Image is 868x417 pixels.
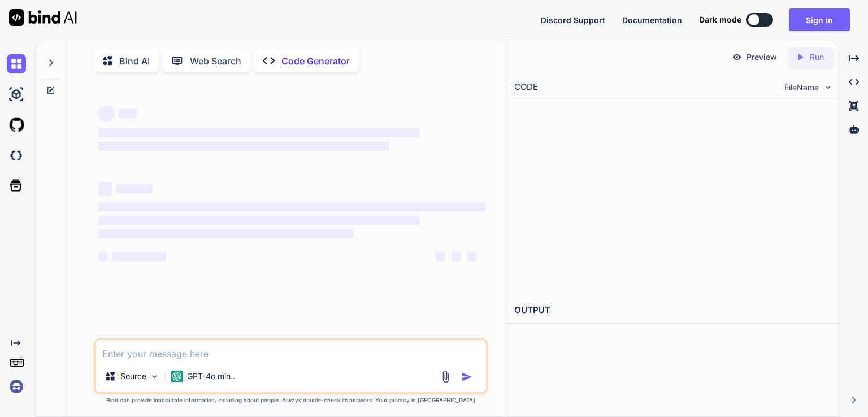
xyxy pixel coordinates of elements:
[150,372,159,381] img: Pick Models
[823,82,833,92] img: chevron down
[98,216,420,225] span: ‌
[7,85,26,104] img: ai-studio
[461,371,472,383] img: icon
[120,371,146,382] p: Source
[116,184,153,193] span: ‌
[747,51,777,63] p: Preview
[436,252,445,261] span: ‌
[7,146,26,165] img: darkCloudIdeIcon
[98,229,354,238] span: ‌
[784,82,819,93] span: FileName
[452,252,461,261] span: ‌
[98,182,112,196] span: ‌
[98,106,114,121] span: ‌
[187,371,235,382] p: GPT-4o min..
[467,252,476,261] span: ‌
[171,371,183,382] img: GPT-4o mini
[622,14,682,26] button: Documentation
[622,15,682,25] span: Documentation
[190,54,241,68] p: Web Search
[119,109,137,118] span: ‌
[98,128,420,137] span: ‌
[439,370,452,383] img: attachment
[98,202,485,211] span: ‌
[281,54,350,68] p: Code Generator
[699,14,741,25] span: Dark mode
[7,115,26,134] img: githubLight
[732,52,742,62] img: preview
[98,142,389,151] span: ‌
[119,54,150,68] p: Bind AI
[9,9,77,26] img: Bind AI
[507,297,840,324] h2: OUTPUT
[112,252,166,261] span: ‌
[98,252,107,261] span: ‌
[94,396,488,405] p: Bind can provide inaccurate information, including about people. Always double-check its answers....
[789,8,850,31] button: Sign in
[541,14,605,26] button: Discord Support
[810,51,824,63] p: Run
[7,54,26,73] img: chat
[514,81,538,94] div: CODE
[7,377,26,396] img: signin
[541,15,605,25] span: Discord Support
